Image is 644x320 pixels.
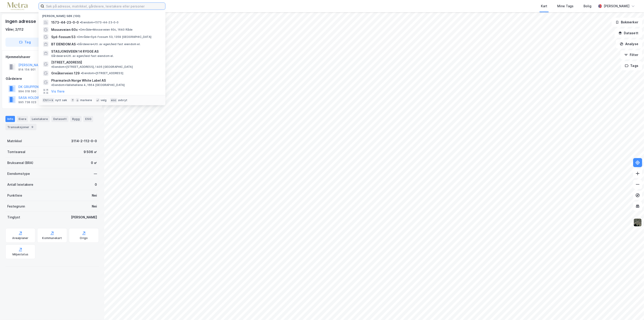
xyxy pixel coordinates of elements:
div: Ctrl + k [42,98,54,103]
div: [PERSON_NAME] [604,3,629,9]
div: Antall leietakere [7,182,33,187]
div: 994 018 590 [18,90,36,93]
img: metra-logo.256734c3b2bbffee19d4.png [7,2,28,10]
div: Kommunekart [42,236,62,240]
span: Greåkerveien 129 [51,71,80,76]
span: BT EIENDOM AS [51,42,76,47]
div: Miljøstatus [12,253,28,256]
div: velg [101,98,107,102]
span: Gårdeiere • Utl. av egen/leid fast eiendom el. [77,42,140,46]
div: Datasett [51,116,68,122]
div: 0 [95,182,97,187]
div: 0 ㎡ [91,160,97,166]
button: Analyse [616,39,642,49]
span: • [81,71,82,75]
button: Tags [621,61,642,70]
div: Tinglyst [7,215,20,220]
div: Eiendomstype [7,171,30,176]
button: Tag [5,38,44,47]
span: Eiendom • [STREET_ADDRESS] [81,71,123,75]
div: esc [110,98,117,103]
div: Eiere [17,116,28,122]
div: 9 [30,125,35,129]
div: Hjemmelshaver [6,54,99,60]
span: Område • Mosseveien 60c, 1640 Råde [79,28,133,32]
img: 9k= [633,218,642,227]
div: Punktleie [7,193,22,198]
div: Origo [80,236,88,240]
div: Arealplaner [12,236,28,240]
div: Leietakere [30,116,50,122]
div: — [94,171,97,176]
span: STASJONSVEIEN 14 RYGGE AS [51,49,160,54]
div: Matrikkel [7,138,22,144]
div: 995 738 023 [18,100,36,104]
span: • [51,83,53,87]
div: Nei [92,193,97,198]
div: ESG [83,116,93,122]
span: [STREET_ADDRESS] [51,60,82,65]
span: Gårdeiere • Utl. av egen/leid fast eiendom el. [51,54,114,58]
input: Søk på adresse, matrikkel, gårdeiere, leietakere eller personer [44,3,165,10]
div: 914 154 901 [18,68,36,71]
div: Kart [541,3,547,9]
div: Ingen adresse [5,18,37,25]
div: Bruksareal (BRA) [7,160,33,166]
div: Bolig [583,3,591,9]
button: Datasett [615,29,642,38]
button: Filter [620,50,642,59]
div: Mine Tags [557,3,574,9]
div: Tomteareal [7,149,25,155]
span: 1573-44-23-0-0 [51,20,79,25]
div: Våler, 2/112 [5,27,24,32]
button: Vis flere [51,89,65,94]
div: Festegrunn [7,204,25,209]
span: • [79,28,80,31]
div: 9 506 ㎡ [84,149,97,155]
span: • [77,42,78,46]
div: Bygg [70,116,82,122]
span: Område • Syd-fossum 53, 1359 [GEOGRAPHIC_DATA] [77,35,151,39]
span: Mosseveien 60c [51,27,78,32]
span: Eiendom • 1573-44-23-0-0 [80,21,119,24]
div: Kontrollprogram for chat [621,298,644,320]
span: • [80,21,81,24]
div: avbryt [118,98,127,102]
button: Bokmerker [612,18,642,27]
div: Gårdeiere [6,76,99,81]
div: nytt søk [55,98,67,102]
div: [PERSON_NAME] [71,215,97,220]
span: Eiendom • Vallehellene 4, 1664 [GEOGRAPHIC_DATA] [51,83,125,87]
div: [PERSON_NAME] søk (100) [39,11,165,19]
span: Pharmatech Norge White Label AS [51,78,106,83]
div: 3114-2-112-0-0 [71,138,97,144]
span: Eiendom • [STREET_ADDRESS], 1405 [GEOGRAPHIC_DATA] [51,65,133,69]
div: Transaksjoner [5,124,36,130]
span: • [77,35,78,39]
div: markere [80,98,92,102]
iframe: Chat Widget [621,298,644,320]
span: Syd-fossum 53 [51,34,76,40]
div: Nei [92,204,97,209]
span: • [51,65,53,68]
div: Info [5,116,15,122]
